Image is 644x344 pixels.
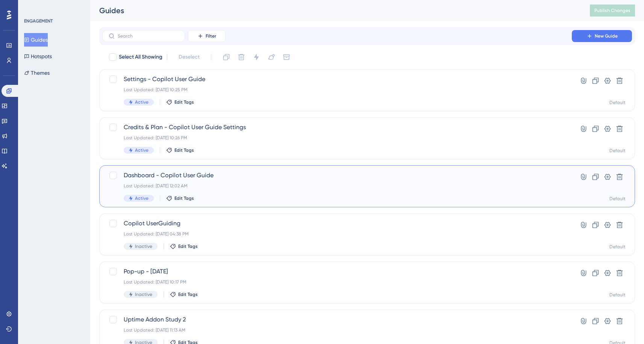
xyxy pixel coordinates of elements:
[124,267,550,276] span: Pop-up - [DATE]
[609,244,626,250] div: Default
[124,183,550,189] div: Last Updated: [DATE] 12:02 AM
[124,123,550,132] span: Credits & Plan - Copilot User Guide Settings
[119,53,162,62] span: Select All Showing
[595,33,618,39] span: New Guide
[590,5,635,17] button: Publish Changes
[174,99,194,105] span: Edit Tags
[118,33,179,39] input: Search
[135,291,152,297] span: Inactive
[609,148,626,154] div: Default
[124,171,550,180] span: Dashboard - Copilot User Guide
[609,100,626,106] div: Default
[572,30,632,42] button: New Guide
[124,135,550,141] div: Last Updated: [DATE] 10:26 PM
[174,195,194,201] span: Edit Tags
[174,147,194,153] span: Edit Tags
[178,291,198,297] span: Edit Tags
[179,53,200,62] span: Deselect
[124,219,550,228] span: Copilot UserGuiding
[124,279,550,285] div: Last Updated: [DATE] 10:17 PM
[124,315,550,324] span: Uptime Addon Study 2
[135,147,148,153] span: Active
[135,99,148,105] span: Active
[609,292,626,298] div: Default
[166,99,194,105] button: Edit Tags
[166,195,194,201] button: Edit Tags
[188,30,226,42] button: Filter
[124,75,550,84] span: Settings - Copilot User Guide
[135,243,152,249] span: Inactive
[594,8,630,14] span: Publish Changes
[24,50,52,63] button: Hotspots
[170,243,198,249] button: Edit Tags
[124,231,550,237] div: Last Updated: [DATE] 04:38 PM
[24,18,53,24] div: ENGAGEMENT
[124,327,550,333] div: Last Updated: [DATE] 11:13 AM
[170,291,198,297] button: Edit Tags
[609,196,626,202] div: Default
[24,66,50,80] button: Themes
[178,243,198,249] span: Edit Tags
[135,195,148,201] span: Active
[206,33,216,39] span: Filter
[124,87,550,93] div: Last Updated: [DATE] 10:25 PM
[166,147,194,153] button: Edit Tags
[172,50,206,64] button: Deselect
[24,33,48,47] button: Guides
[99,5,571,16] div: Guides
